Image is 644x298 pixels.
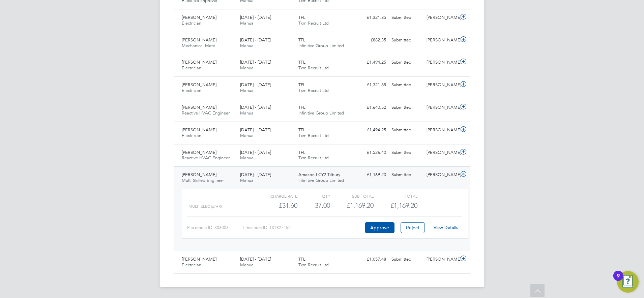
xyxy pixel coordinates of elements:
[182,14,216,20] span: [PERSON_NAME]
[298,150,305,155] span: TFL
[240,88,255,93] span: Manual
[298,133,329,138] span: Txm Recruit Ltd
[182,133,201,138] span: Electrician
[354,35,389,46] div: £882.35
[240,43,255,48] span: Manual
[240,256,271,262] span: [DATE] - [DATE]
[298,172,340,177] span: Amazon LCY2 Tilbury
[240,177,255,183] span: Manual
[298,104,305,110] span: TFL
[389,12,424,23] div: Submitted
[424,79,459,91] div: [PERSON_NAME]
[182,82,216,88] span: [PERSON_NAME]
[182,172,216,177] span: [PERSON_NAME]
[298,256,305,262] span: TFL
[390,201,417,209] span: £1,169.20
[188,204,222,209] span: Multi Elec (£/HR)
[298,59,305,65] span: TFL
[330,200,374,211] div: £1,169.20
[424,102,459,113] div: [PERSON_NAME]
[182,177,224,183] span: Multi Skilled Engineer
[389,169,424,180] div: Submitted
[240,155,255,161] span: Manual
[298,14,305,20] span: TFL
[182,88,201,93] span: Electrician
[354,12,389,23] div: £1,321.85
[182,104,216,110] span: [PERSON_NAME]
[240,133,255,138] span: Manual
[187,222,242,233] div: Placement ID: 303003
[182,155,230,161] span: Reactive HVAC Engineer
[298,37,305,43] span: TFL
[182,65,201,71] span: Electrician
[424,35,459,46] div: [PERSON_NAME]
[401,222,425,233] button: Reject
[389,102,424,113] div: Submitted
[254,192,297,200] div: Charge rate
[240,82,271,88] span: [DATE] - [DATE]
[617,276,620,285] div: 9
[424,125,459,136] div: [PERSON_NAME]
[297,192,330,200] div: QTY
[182,37,216,43] span: [PERSON_NAME]
[354,57,389,68] div: £1,494.25
[354,169,389,180] div: £1,169.20
[240,127,271,133] span: [DATE] - [DATE]
[182,59,216,65] span: [PERSON_NAME]
[389,125,424,136] div: Submitted
[424,169,459,180] div: [PERSON_NAME]
[182,20,201,26] span: Electrician
[297,200,330,211] div: 37.00
[182,262,201,268] span: Electrician
[434,225,458,230] a: View Details
[389,79,424,91] div: Submitted
[298,88,329,93] span: Txm Recruit Ltd
[374,192,417,200] div: Total
[389,57,424,68] div: Submitted
[298,262,329,268] span: Txm Recruit Ltd
[424,57,459,68] div: [PERSON_NAME]
[354,102,389,113] div: £1,640.52
[240,20,255,26] span: Manual
[354,125,389,136] div: £1,494.25
[389,35,424,46] div: Submitted
[389,254,424,265] div: Submitted
[354,147,389,158] div: £1,526.40
[240,150,271,155] span: [DATE] - [DATE]
[617,271,639,293] button: Open Resource Center, 9 new notifications
[365,222,394,233] button: Approve
[240,59,271,65] span: [DATE] - [DATE]
[240,104,271,110] span: [DATE] - [DATE]
[254,200,297,211] div: £31.60
[424,12,459,23] div: [PERSON_NAME]
[182,127,216,133] span: [PERSON_NAME]
[298,20,329,26] span: Txm Recruit Ltd
[354,79,389,91] div: £1,321.85
[240,110,255,116] span: Manual
[298,65,329,71] span: Txm Recruit Ltd
[182,43,215,48] span: Mechanical Mate
[298,127,305,133] span: TFL
[240,262,255,268] span: Manual
[424,147,459,158] div: [PERSON_NAME]
[242,222,363,233] div: Timesheet ID: TS1827452
[240,172,271,177] span: [DATE] - [DATE]
[330,192,374,200] div: Sub Total
[240,65,255,71] span: Manual
[182,110,230,116] span: Reactive HVAC Engineer
[240,37,271,43] span: [DATE] - [DATE]
[298,177,344,183] span: Infinitive Group Limited
[389,147,424,158] div: Submitted
[240,14,271,20] span: [DATE] - [DATE]
[298,110,344,116] span: Infinitive Group Limited
[424,254,459,265] div: [PERSON_NAME]
[298,155,329,161] span: Txm Recruit Ltd
[354,254,389,265] div: £1,057.48
[298,43,344,48] span: Infinitive Group Limited
[182,256,216,262] span: [PERSON_NAME]
[298,82,305,88] span: TFL
[182,150,216,155] span: [PERSON_NAME]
